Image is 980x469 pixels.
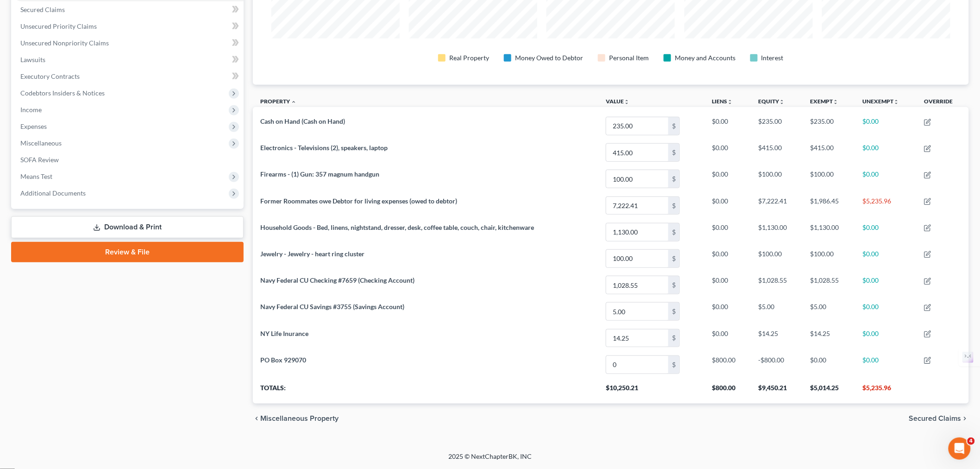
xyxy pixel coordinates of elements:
th: $9,450.21 [751,378,803,404]
i: chevron_left [253,415,260,422]
td: $5.00 [803,298,855,325]
span: Navy Federal CU Checking #7659 (Checking Account) [260,276,415,284]
td: $0.00 [855,272,917,298]
span: PO Box 929070 [260,356,306,364]
td: $0.00 [855,351,917,378]
td: $14.25 [803,325,855,351]
input: 0.00 [606,356,668,374]
td: $0.00 [855,325,917,351]
td: $1,028.55 [751,272,803,298]
input: 0.00 [606,303,668,320]
span: Navy Federal CU Savings #3755 (Savings Account) [260,303,404,311]
i: chevron_right [961,415,969,422]
div: $ [668,330,679,347]
td: $0.00 [705,325,751,351]
button: chevron_left Miscellaneous Property [253,415,339,422]
td: $0.00 [705,272,751,298]
td: -$800.00 [751,351,803,378]
th: $800.00 [705,378,751,404]
div: $ [668,276,679,294]
td: $14.25 [751,325,803,351]
iframe: Intercom live chat [949,437,971,460]
th: $5,235.96 [855,378,917,404]
span: Miscellaneous Property [260,415,339,422]
th: $10,250.21 [598,378,705,404]
td: $0.00 [855,298,917,325]
td: $1,028.55 [803,272,855,298]
td: $5.00 [751,298,803,325]
input: 0.00 [606,330,668,347]
td: $800.00 [705,351,751,378]
td: $0.00 [705,298,751,325]
span: NY Life Inurance [260,330,308,337]
input: 0.00 [606,276,668,294]
div: 2025 © NextChapterBK, INC [226,452,754,469]
div: $ [668,303,679,320]
th: $5,014.25 [803,378,855,404]
button: Secured Claims chevron_right [909,415,969,422]
th: Totals: [253,378,598,404]
span: Secured Claims [909,415,961,422]
td: $0.00 [803,351,855,378]
span: 4 [967,437,975,445]
div: $ [668,356,679,374]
